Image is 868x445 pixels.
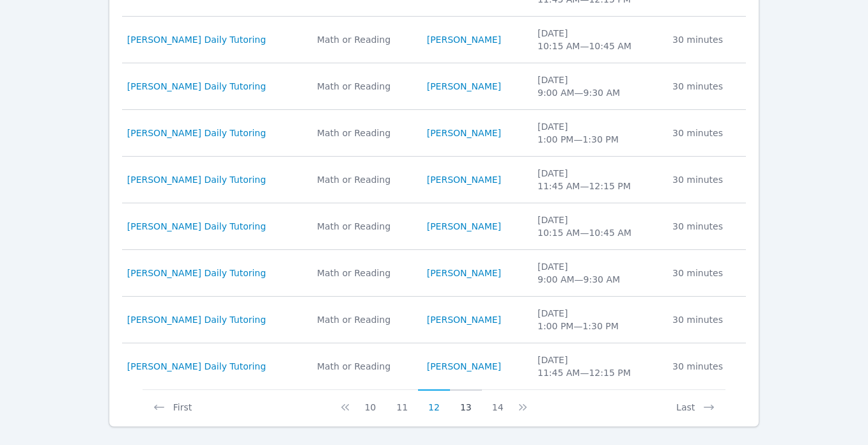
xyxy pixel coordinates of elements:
a: [PERSON_NAME] [427,127,501,139]
div: 30 minutes [672,80,738,93]
tr: [PERSON_NAME] Daily TutoringMath or Reading[PERSON_NAME][DATE]11:45 AM—12:15 PM30 minutes [122,343,747,389]
div: Math or Reading [317,267,412,279]
a: [PERSON_NAME] [427,313,501,326]
div: 30 minutes [672,173,738,186]
button: 10 [354,389,386,414]
div: 30 minutes [672,127,738,139]
a: [PERSON_NAME] Daily Tutoring [127,80,266,93]
div: [DATE] 10:15 AM — 10:45 AM [538,214,657,239]
a: [PERSON_NAME] [427,173,501,186]
div: Math or Reading [317,313,412,326]
div: 30 minutes [672,33,738,46]
a: [PERSON_NAME] [427,267,501,279]
div: [DATE] 11:45 AM — 12:15 PM [538,354,657,379]
div: Math or Reading [317,220,412,233]
tr: [PERSON_NAME] Daily TutoringMath or Reading[PERSON_NAME][DATE]10:15 AM—10:45 AM30 minutes [122,17,747,63]
button: 13 [450,389,482,414]
a: [PERSON_NAME] Daily Tutoring [127,220,266,233]
div: [DATE] 1:00 PM — 1:30 PM [538,307,657,332]
button: First [143,389,202,414]
button: 11 [386,389,418,414]
div: 30 minutes [672,220,738,233]
div: 30 minutes [672,360,738,373]
tr: [PERSON_NAME] Daily TutoringMath or Reading[PERSON_NAME][DATE]1:00 PM—1:30 PM30 minutes [122,110,747,157]
a: [PERSON_NAME] Daily Tutoring [127,267,266,279]
div: [DATE] 1:00 PM — 1:30 PM [538,120,657,146]
tr: [PERSON_NAME] Daily TutoringMath or Reading[PERSON_NAME][DATE]9:00 AM—9:30 AM30 minutes [122,250,747,297]
a: [PERSON_NAME] Daily Tutoring [127,173,266,186]
a: [PERSON_NAME] Daily Tutoring [127,127,266,139]
a: [PERSON_NAME] Daily Tutoring [127,313,266,326]
a: [PERSON_NAME] [427,80,501,93]
tr: [PERSON_NAME] Daily TutoringMath or Reading[PERSON_NAME][DATE]11:45 AM—12:15 PM30 minutes [122,157,747,203]
a: [PERSON_NAME] [427,33,501,46]
div: [DATE] 9:00 AM — 9:30 AM [538,260,657,286]
div: Math or Reading [317,80,412,93]
div: 30 minutes [672,267,738,279]
div: Math or Reading [317,33,412,46]
div: [DATE] 10:15 AM — 10:45 AM [538,27,657,52]
button: 14 [482,389,514,414]
a: [PERSON_NAME] [427,220,501,233]
div: [DATE] 9:00 AM — 9:30 AM [538,74,657,99]
button: 12 [418,389,450,414]
a: [PERSON_NAME] [427,360,501,373]
div: Math or Reading [317,173,412,186]
a: [PERSON_NAME] Daily Tutoring [127,360,266,373]
tr: [PERSON_NAME] Daily TutoringMath or Reading[PERSON_NAME][DATE]10:15 AM—10:45 AM30 minutes [122,203,747,250]
button: Last [666,389,725,414]
div: [DATE] 11:45 AM — 12:15 PM [538,167,657,192]
div: Math or Reading [317,360,412,373]
div: Math or Reading [317,127,412,139]
tr: [PERSON_NAME] Daily TutoringMath or Reading[PERSON_NAME][DATE]9:00 AM—9:30 AM30 minutes [122,63,747,110]
tr: [PERSON_NAME] Daily TutoringMath or Reading[PERSON_NAME][DATE]1:00 PM—1:30 PM30 minutes [122,297,747,343]
a: [PERSON_NAME] Daily Tutoring [127,33,266,46]
div: 30 minutes [672,313,738,326]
